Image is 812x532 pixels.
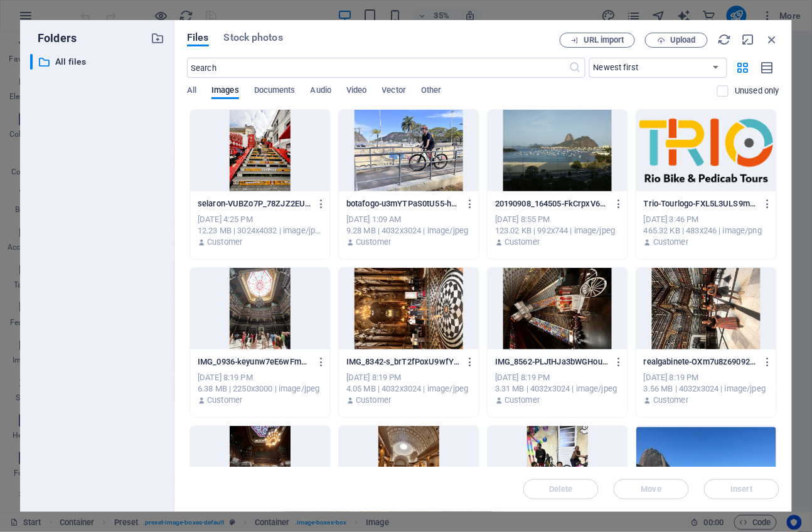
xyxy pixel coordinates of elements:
p: IMG_8342-s_brT2fPoxU9wfYb7o92HA.JPG [346,356,459,368]
span: Other [421,83,441,100]
div: [DATE] 8:55 PM [495,214,620,225]
p: Trio-Tourlogo-FXL5L3ULS9mnzFA3U1yhuA.png [644,198,757,210]
i: Create new folder [151,31,164,45]
p: IMG_0936-keyunw7eE6wFmL-kTaVk5w.jpeg [198,356,311,368]
div: [DATE] 8:19 PM [495,372,620,383]
p: All files [55,55,141,69]
div: [DATE] 8:19 PM [198,372,323,383]
p: 20190908_164505-FkCrpxV6Av2k3aeG2aYTbg.jpg [495,198,608,210]
p: Customer [653,237,688,248]
div: 9.28 MB | 4032x3024 | image/jpeg [346,225,471,237]
p: IMG_8562-PLJtHJa3bWGHoubn6qVPYw.JPG [495,356,608,368]
div: 6.38 MB | 2250x3000 | image/jpeg [198,383,323,395]
p: Customer [505,395,540,406]
p: Customer [207,395,242,406]
div: 3.56 MB | 4032x3024 | image/jpeg [644,383,769,395]
p: Customer [653,395,688,406]
div: [DATE] 4:25 PM [198,214,323,225]
input: Search [187,58,569,78]
div: [DATE] 8:19 PM [644,372,769,383]
div: [DATE] 8:19 PM [346,372,471,383]
p: Customer [356,237,391,248]
i: Close [766,33,779,46]
i: Minimize [742,33,756,46]
p: Customer [505,237,540,248]
span: Upload [670,36,696,44]
span: Audio [311,83,331,100]
p: selaron-VUBZo7P_78ZJZ2EUi3gBpA.JPG [198,198,311,210]
p: Displays only files that are not in use on the website. Files added during this session can still... [735,85,779,97]
p: botafogo-u3mYTPaS0tU55-hVBOqROg.jpeg [346,198,459,210]
span: All [187,83,196,100]
div: ​ [30,54,33,70]
span: Vector [382,83,407,100]
p: Customer [207,237,242,248]
button: Upload [645,33,708,48]
span: URL import [584,36,624,44]
span: Documents [254,83,296,100]
div: [DATE] 3:46 PM [644,214,769,225]
div: 12.23 MB | 3024x4032 | image/jpeg [198,225,323,237]
span: Images [211,83,239,100]
div: 4.05 MB | 4032x3024 | image/jpeg [346,383,471,395]
p: Folders [30,30,77,46]
div: 465.32 KB | 483x246 | image/png [644,225,769,237]
div: 123.02 KB | 992x744 | image/jpeg [495,225,620,237]
span: Video [346,83,366,100]
p: realgabinete-OXm7u8z69092ApO8aB6f8Q.JPG [644,356,757,368]
span: Stock photos [224,30,283,45]
p: Customer [356,395,391,406]
span: Files [187,30,209,45]
i: Reload [718,33,732,46]
button: URL import [560,33,635,48]
div: [DATE] 1:09 AM [346,214,471,225]
div: 3.31 MB | 4032x3024 | image/jpeg [495,383,620,395]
